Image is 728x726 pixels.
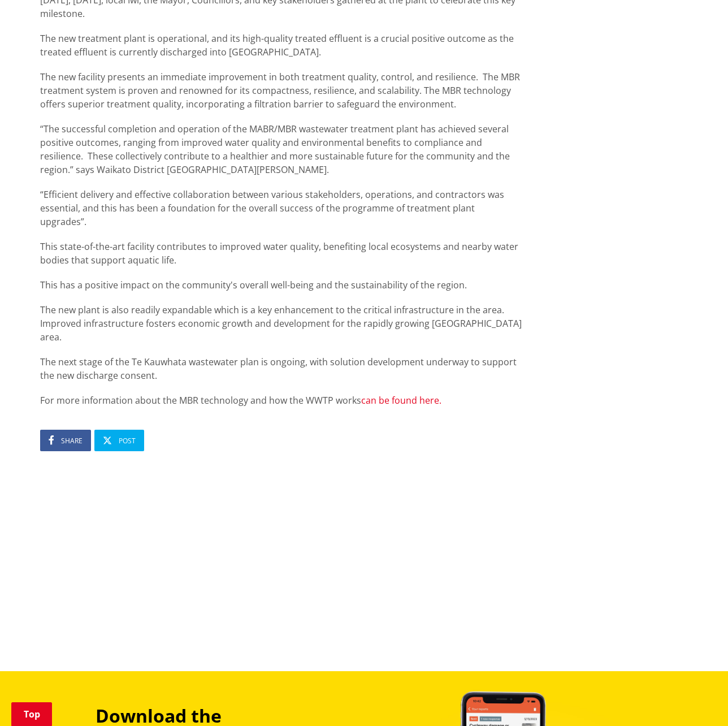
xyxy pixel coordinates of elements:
p: The next stage of the Te Kauwhata wastewater plan is ongoing, with solution development underway ... [40,355,522,382]
p: This state-of-the-art facility contributes to improved water quality, benefiting local ecosystems... [40,240,522,267]
a: Post [94,430,144,451]
p: The new treatment plant is operational, and its high-quality treated effluent is a crucial positi... [40,32,522,59]
p: “Efficient delivery and effective collaboration between various stakeholders, operations, and con... [40,188,522,228]
p: “The successful completion and operation of the MABR/MBR wastewater treatment plant has achieved ... [40,122,522,176]
a: Top [11,702,52,726]
a: Share [40,430,91,451]
p: The new facility presents an immediate improvement in both treatment quality, control, and resili... [40,70,522,111]
p: The new plant is also readily expandable which is a key enhancement to the critical infrastructur... [40,303,522,344]
span: Post [119,436,136,446]
a: can be found here. [361,394,441,407]
iframe: Messenger Launcher [676,679,717,719]
span: Share [61,436,83,446]
iframe: fb:comments Facebook Social Plugin [40,474,522,592]
p: This has a positive impact on the community's overall well-being and the sustainability of the re... [40,278,522,292]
